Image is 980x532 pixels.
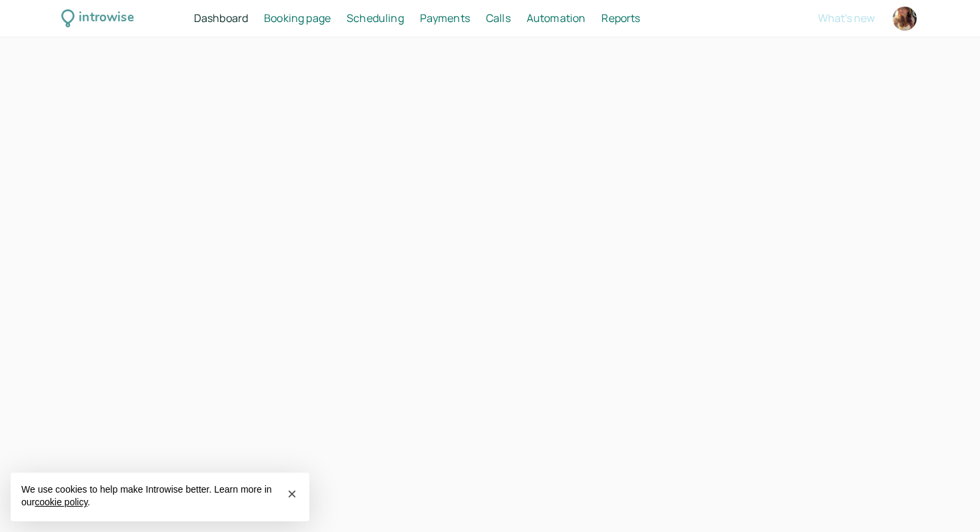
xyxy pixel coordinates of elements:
button: What's new [818,12,875,24]
span: Calls [486,11,511,25]
span: × [287,485,297,503]
button: Close this notice [281,483,303,505]
a: introwise [61,8,134,29]
a: Dashboard [194,10,248,27]
a: Payments [420,10,470,27]
a: Scheduling [347,10,404,27]
span: Reports [601,11,640,25]
span: What's new [818,11,875,25]
span: Automation [527,11,586,25]
a: Booking page [264,10,331,27]
a: cookie policy [35,497,87,507]
a: Calls [486,10,511,27]
span: Scheduling [347,11,404,25]
span: Booking page [264,11,331,25]
iframe: Chat Widget [913,468,980,532]
a: Account [891,5,919,33]
a: Reports [601,10,640,27]
div: introwise [79,8,133,29]
a: Automation [527,10,586,27]
span: Dashboard [194,11,248,25]
span: Payments [420,11,470,25]
div: We use cookies to help make Introwise better. Learn more in our . [11,473,309,521]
